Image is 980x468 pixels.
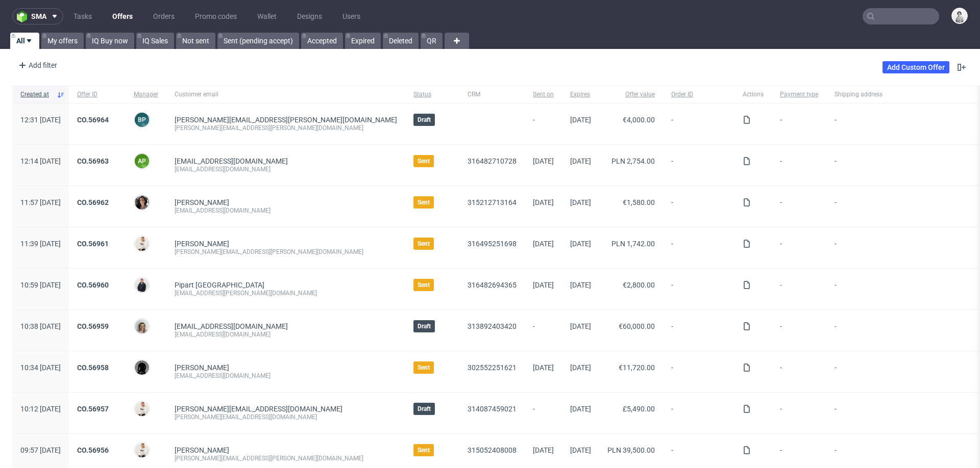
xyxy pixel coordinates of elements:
span: - [780,322,818,339]
span: Status [413,90,451,99]
img: Dawid Urbanowicz [135,360,149,375]
a: Offers [106,8,139,24]
a: Expired [345,33,381,49]
span: [DATE] [570,281,591,289]
span: Actions [743,90,764,99]
a: CO.56962 [77,198,109,206]
a: [PERSON_NAME] [175,446,229,454]
a: 314087459021 [468,405,517,413]
span: Draft [418,322,431,330]
a: Sent (pending accept) [217,33,299,49]
a: All [10,33,39,49]
a: [PERSON_NAME] [175,363,229,372]
span: Sent on [533,90,554,99]
span: - [671,322,726,339]
span: [DATE] [533,446,554,454]
div: [EMAIL_ADDRESS][PERSON_NAME][DOMAIN_NAME] [175,289,397,297]
span: sma [31,13,46,20]
a: [PERSON_NAME] [175,240,229,248]
img: Dudek Mariola [952,9,967,23]
span: €1,580.00 [623,198,655,206]
span: [DATE] [533,198,554,206]
span: [DATE] [533,363,554,372]
span: - [671,281,726,297]
a: Wallet [251,8,283,24]
a: CO.56961 [77,240,109,248]
span: €4,000.00 [623,116,655,124]
a: Deleted [383,33,419,49]
a: 313892403420 [468,322,517,330]
a: CO.56956 [77,446,109,454]
span: [DATE] [570,198,591,206]
a: My offers [41,33,84,49]
span: 10:12 [DATE] [20,405,61,413]
span: - [780,363,818,380]
img: Mari Fok [135,443,149,457]
span: - [671,198,726,215]
a: Tasks [67,8,98,24]
span: Expires [570,90,591,99]
span: - [780,405,818,421]
span: - [533,116,554,132]
a: CO.56963 [77,157,109,165]
img: logo [17,11,31,22]
span: [DATE] [570,405,591,413]
div: [EMAIL_ADDRESS][DOMAIN_NAME] [175,372,397,380]
span: £5,490.00 [623,405,655,413]
a: 315052408008 [468,446,517,454]
div: [EMAIL_ADDRESS][DOMAIN_NAME] [175,206,397,215]
span: - [780,446,818,462]
span: [EMAIL_ADDRESS][DOMAIN_NAME] [175,322,288,330]
span: CRM [468,90,517,99]
span: Sent [418,240,430,248]
span: Customer email [175,90,397,99]
div: [EMAIL_ADDRESS][DOMAIN_NAME] [175,165,397,173]
img: Adrian Margula [135,278,149,292]
span: Created at [20,90,53,99]
div: [PERSON_NAME][EMAIL_ADDRESS][PERSON_NAME][DOMAIN_NAME] [175,124,397,132]
span: 11:39 [DATE] [20,240,61,248]
span: PLN 39,500.00 [607,446,655,454]
button: sma [12,8,63,24]
div: Add filter [14,57,59,73]
span: [DATE] [570,116,591,124]
span: Payment type [780,90,818,99]
span: €2,800.00 [623,281,655,289]
span: [DATE] [533,157,554,165]
span: [DATE] [533,240,554,248]
span: 11:57 [DATE] [20,198,61,206]
a: CO.56958 [77,363,109,372]
div: [PERSON_NAME][EMAIL_ADDRESS][DOMAIN_NAME] [175,413,397,421]
span: - [533,322,554,339]
a: 316495251698 [468,240,517,248]
span: [PERSON_NAME][EMAIL_ADDRESS][PERSON_NAME][DOMAIN_NAME] [175,116,397,124]
span: - [780,281,818,297]
span: - [780,157,818,173]
img: Monika Poźniak [135,319,149,333]
span: [DATE] [533,281,554,289]
span: PLN 2,754.00 [611,157,655,165]
a: CO.56957 [77,405,109,413]
span: 12:14 [DATE] [20,157,61,165]
a: Pipart [GEOGRAPHIC_DATA] [175,281,264,289]
span: [PERSON_NAME][EMAIL_ADDRESS][DOMAIN_NAME] [175,405,342,413]
span: - [533,405,554,421]
a: [PERSON_NAME] [175,198,229,206]
span: €60,000.00 [619,322,655,330]
a: QR [421,33,443,49]
figcaption: AP [135,154,149,168]
span: €11,720.00 [619,363,655,372]
span: [EMAIL_ADDRESS][DOMAIN_NAME] [175,157,288,165]
span: - [671,157,726,173]
a: 315212713164 [468,198,517,206]
span: Sent [418,446,430,454]
span: Sent [418,281,430,289]
a: IQ Buy now [86,33,134,49]
span: Sent [418,157,430,165]
img: Mari Fok [135,237,149,251]
a: Orders [147,8,181,24]
span: Manager [134,90,158,99]
a: 316482694365 [468,281,517,289]
a: Users [336,8,366,24]
span: Sent [418,198,430,206]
